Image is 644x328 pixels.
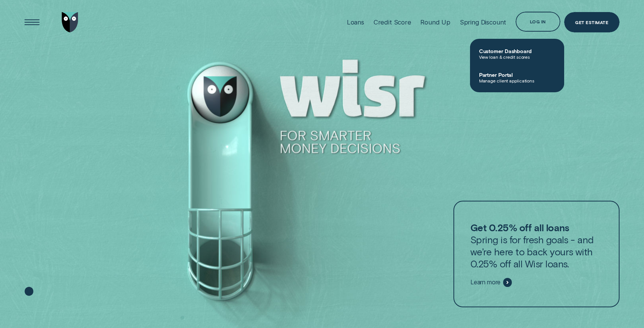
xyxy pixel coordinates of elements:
[470,42,564,66] a: Customer DashboardView loan & credit scores
[420,18,450,26] div: Round Up
[347,18,364,26] div: Loans
[453,201,619,307] a: Get 0.25% off all loansSpring is for fresh goals - and we’re here to back yours with 0.25% off al...
[479,78,555,83] span: Manage client applications
[470,221,603,270] p: Spring is for fresh goals - and we’re here to back yours with 0.25% off all Wisr loans.
[479,48,555,54] span: Customer Dashboard
[470,279,501,286] span: Learn more
[470,221,569,233] strong: Get 0.25% off all loans
[374,18,411,26] div: Credit Score
[22,12,42,32] button: Open Menu
[479,54,555,59] span: View loan & credit scores
[460,18,506,26] div: Spring Discount
[62,12,79,32] img: Wisr
[564,12,620,32] a: Get Estimate
[470,66,564,89] a: Partner PortalManage client applications
[516,12,560,32] button: Log in
[479,72,555,78] span: Partner Portal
